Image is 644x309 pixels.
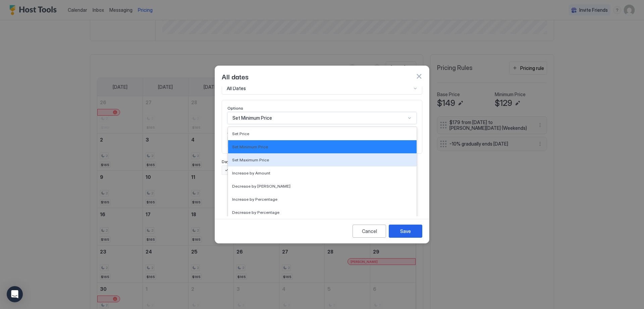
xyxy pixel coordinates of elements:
[232,184,290,189] span: Decrease by [PERSON_NAME]
[362,228,377,235] div: Cancel
[232,131,249,136] span: Set Price
[232,197,277,202] span: Increase by Percentage
[222,71,249,81] span: All dates
[400,228,411,235] div: Save
[227,129,243,134] span: Amount
[227,85,246,91] span: All Dates
[7,286,23,302] div: Open Intercom Messenger
[232,144,268,149] span: Set Minimum Price
[232,115,272,121] span: Set Minimum Price
[353,225,386,238] button: Cancel
[227,106,243,111] span: Options
[222,159,254,164] span: Days of the week
[232,170,270,176] span: Increase by Amount
[232,157,269,162] span: Set Maximum Price
[389,225,422,238] button: Save
[232,210,279,215] span: Decrease by Percentage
